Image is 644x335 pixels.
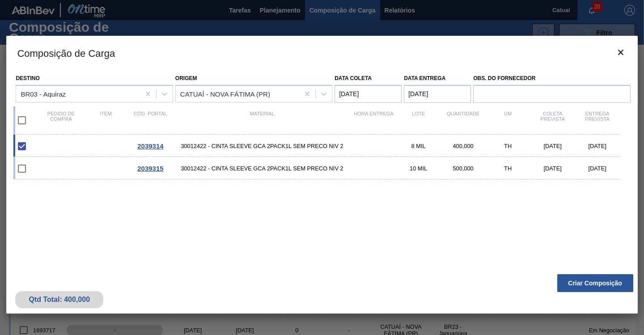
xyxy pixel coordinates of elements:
[486,143,530,149] div: TH
[396,165,441,172] div: 10 MIL
[335,75,372,81] label: Data coleta
[396,111,441,130] div: Lote
[575,143,620,149] div: [DATE]
[530,165,575,172] div: [DATE]
[530,111,575,130] div: Coleta Prevista
[404,85,471,103] input: dd/mm/yyyy
[575,111,620,130] div: Entrega Prevista
[83,111,128,130] div: Item
[137,165,163,172] span: 2039315
[404,75,445,81] label: Data entrega
[16,75,39,81] label: Destino
[21,90,66,98] div: BR03 - Aquiraz
[530,143,575,149] div: [DATE]
[575,165,620,172] div: [DATE]
[173,111,351,130] div: Material
[486,111,530,130] div: UM
[173,143,351,149] span: 30012422 - CINTA SLEEVE GCA 2PACK1L SEM PRECO NIV 2
[6,36,637,70] h3: Composição de Carga
[180,90,270,98] div: CATUAÍ - NOVA FÁTIMA (PR)
[173,165,351,172] span: 30012422 - CINTA SLEEVE GCA 2PACK1L SEM PRECO NIV 2
[128,165,173,172] div: Ir para o Pedido
[22,296,97,304] div: Qtd Total: 400,000
[396,143,441,149] div: 8 MIL
[441,111,486,130] div: Quantidade
[441,165,486,172] div: 500,000
[557,274,633,292] button: Criar Composição
[175,75,197,81] label: Origem
[128,142,173,150] div: Ir para o Pedido
[486,165,530,172] div: TH
[38,111,83,130] div: Pedido de compra
[128,111,173,130] div: Cód. Portal
[473,72,630,85] label: Obs. do Fornecedor
[441,143,486,149] div: 400,000
[352,111,396,130] div: Hora Entrega
[137,142,163,150] span: 2039314
[335,85,402,103] input: dd/mm/yyyy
